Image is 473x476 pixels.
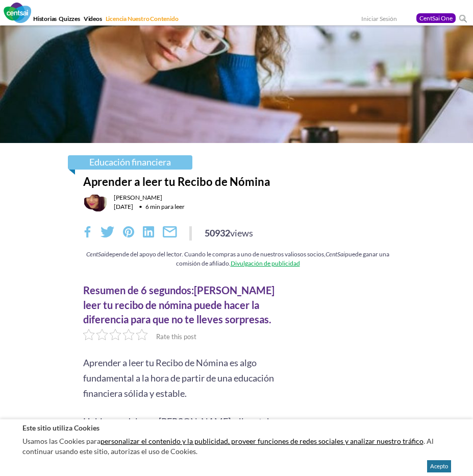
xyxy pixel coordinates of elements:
p: Usamos las Cookies para . Al continuar usando este sitio, autorizas el uso de Cookies. [22,434,451,459]
a: Videos [83,15,103,26]
span: Rate this post [154,332,199,341]
div: depende del apoyo del lector. Cuando le compras a uno de nuestros valiosos socios, puede ganar un... [83,250,392,268]
a: Iniciar Sesión [361,15,397,25]
img: CentSai [4,3,31,23]
div: 50932 [205,226,253,240]
span: Resumen de 6 segundos: [83,284,194,296]
div: [PERSON_NAME] leer tu recibo de nómina puede hacer la diferencia para que no te lleves sorpresas. [83,283,294,327]
a: Historias [32,15,58,26]
a: CentSai One [416,13,456,23]
time: [DATE] [114,203,133,210]
a: Divulgación de publicidad [231,259,300,267]
span: views [230,227,253,239]
a: [PERSON_NAME] [114,194,162,201]
em: CentSai [326,251,345,258]
h1: Aprender a leer tu Recibo de Nómina [83,175,392,188]
em: CentSai [86,251,106,258]
div: 6 min para leer [135,203,185,210]
a: Licencia Nuestro Contenido [105,15,180,26]
a: Quizzes [58,15,81,26]
h2: Este sitio utiliza Cookies [22,423,451,433]
button: Acepto [427,460,451,472]
a: Educación financiera [68,155,192,170]
p: Aprender a leer tu Recibo de Nómina es algo fundamental a la hora de partir de una educación fina... [83,355,294,401]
